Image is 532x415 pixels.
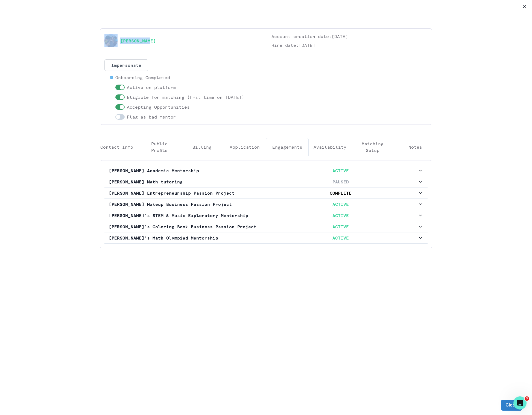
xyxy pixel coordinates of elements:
[104,232,428,243] button: [PERSON_NAME]'s Math Olympiad MentorshipACTIVE
[109,212,263,219] p: [PERSON_NAME]'s STEM & Music Exploratory Mentorship
[104,210,428,221] button: [PERSON_NAME]'s STEM & Music Exploratory MentorshipACTIVE
[520,2,529,11] button: Close
[104,221,428,232] button: [PERSON_NAME]'s Coloring Book Business Passion ProjectACTIVE
[104,199,428,210] button: [PERSON_NAME] Makeup Business Passion ProjectACTIVE
[408,144,422,150] p: Notes
[104,165,428,176] button: [PERSON_NAME] Academic MentorshipACTIVE
[356,140,389,154] p: Matching Setup
[272,144,302,150] p: Engagements
[263,178,418,185] p: PAUSED
[115,74,170,81] p: Onboarding Completed
[127,84,176,91] p: Active on platform
[263,190,418,196] p: COMPLETE
[104,176,428,187] button: [PERSON_NAME] Math tutoringPAUSED
[143,140,176,154] p: Public Profile
[501,400,522,411] button: Close
[271,42,428,48] p: Hire date: [DATE]
[109,201,263,207] p: [PERSON_NAME] Makeup Business Passion Project
[192,144,212,150] p: Billing
[109,235,263,241] p: [PERSON_NAME]'s Math Olympiad Mentorship
[230,144,260,150] p: Application
[314,144,346,150] p: Availability
[109,167,263,174] p: [PERSON_NAME] Academic Mentorship
[100,144,133,150] p: Contact Info
[127,94,244,100] p: Eligible for matching (first time on [DATE])
[109,190,263,196] p: [PERSON_NAME] Entrepreneurship Passion Project
[127,114,176,120] p: Flag as bad mentor
[263,223,418,230] p: ACTIVE
[525,396,529,401] span: 3
[109,178,263,185] p: [PERSON_NAME] Math tutoring
[263,235,418,241] p: ACTIVE
[104,59,148,71] button: Impersonate
[263,212,418,219] p: ACTIVE
[109,223,263,230] p: [PERSON_NAME]'s Coloring Book Business Passion Project
[263,201,418,207] p: ACTIVE
[271,33,428,40] p: Account creation date: [DATE]
[120,38,156,44] a: [PERSON_NAME]
[127,104,190,110] p: Accepting Opportunities
[104,188,428,198] button: [PERSON_NAME] Entrepreneurship Passion ProjectCOMPLETE
[513,396,527,410] iframe: Intercom live chat
[263,167,418,174] p: ACTIVE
